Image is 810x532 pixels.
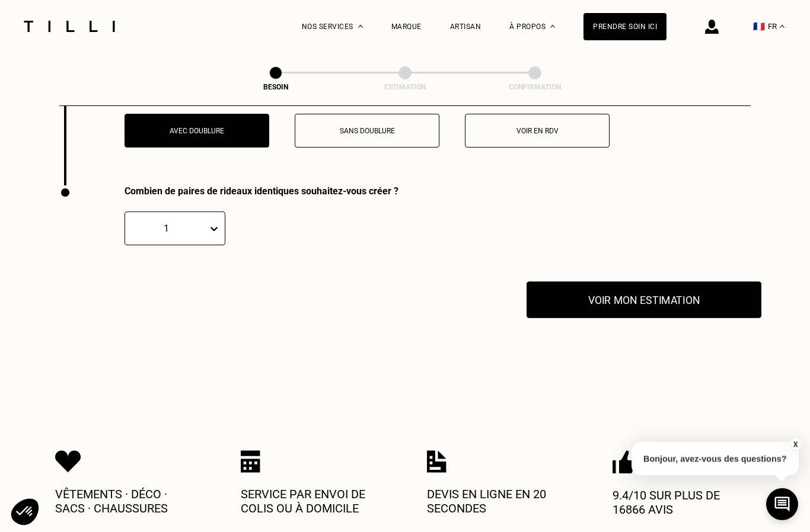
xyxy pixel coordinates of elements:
img: Icon [613,450,636,474]
p: Bonjour, avez-vous des questions? [632,442,799,475]
img: Icon [241,450,260,473]
img: Icon [427,450,447,473]
a: Marque [391,23,422,31]
img: Menu déroulant à propos [550,25,555,28]
img: icône connexion [705,20,719,34]
img: Menu déroulant [358,25,363,28]
div: Confirmation [476,83,594,91]
span: Avec doublure [170,127,224,135]
img: menu déroulant [780,25,785,28]
p: Devis en ligne en 20 secondes [427,487,569,515]
span: 🇫🇷 [753,21,765,32]
a: Artisan [450,23,481,31]
button: X [789,438,801,451]
p: Service par envoi de colis ou à domicile [241,487,383,515]
button: Sans doublure [295,114,439,148]
button: Voir mon estimation [527,281,761,318]
button: Avec doublure [125,114,269,148]
div: Combien de paires de rideaux identiques souhaitez-vous créer ? [125,185,398,197]
span: Voir en RDV [516,127,559,135]
a: Prendre soin ici [583,13,667,40]
p: 9.4/10 sur plus de 16866 avis [613,488,755,517]
img: Icon [55,450,81,473]
button: Voir en RDV [465,114,610,148]
div: Estimation [346,83,464,91]
p: Vêtements · Déco · Sacs · Chaussures [55,487,197,515]
span: Sans doublure [340,127,395,135]
div: Besoin [216,83,335,91]
img: Logo du service de couturière Tilli [20,21,119,32]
